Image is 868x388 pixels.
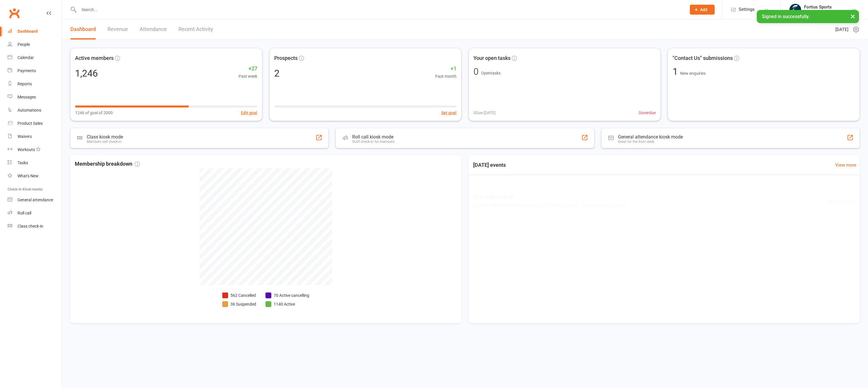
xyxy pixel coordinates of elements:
[8,143,62,156] a: Workouts
[75,69,98,78] div: 1,246
[18,42,30,47] div: People
[835,162,856,169] a: View more
[8,104,62,117] a: Automations
[8,91,62,104] a: Messages
[87,140,123,144] div: Members self check-in
[18,134,32,139] div: Waivers
[274,69,280,78] div: 2
[265,301,309,307] li: 1140 Active
[473,194,628,201] span: CTY - ARC Court 04
[70,19,96,39] a: Dashboard
[8,51,62,64] a: Calendar
[473,54,511,63] span: Your open tasks
[274,54,298,63] span: Prospects
[352,134,395,140] div: Roll call kiosk mode
[18,95,36,99] div: Messages
[18,82,32,86] div: Reports
[75,110,113,116] span: 1246 of goal of 2000
[680,71,706,76] span: New enquiries
[222,301,256,307] li: 36 Suspended
[804,4,843,10] div: Fortius Sports
[77,6,682,14] input: Search...
[265,292,309,299] li: 70 Active cancelling
[18,108,41,112] div: Automations
[239,73,257,79] span: Past week
[8,25,62,38] a: Dashboard
[352,140,395,144] div: Staff check-in for members
[222,292,256,299] li: 562 Cancelled
[828,198,855,205] span: 8 / 25 attendees
[18,55,34,60] div: Calendar
[75,160,140,168] span: Membership breakdown
[673,54,733,63] span: "Contact Us" submissions
[75,54,114,63] span: Active members
[618,140,683,144] div: Great for the front desk
[18,147,35,152] div: Workouts
[18,211,31,215] div: Roll call
[690,5,715,15] button: Add
[8,130,62,143] a: Waivers
[18,121,43,126] div: Product Sales
[804,10,843,15] div: [GEOGRAPHIC_DATA]
[18,174,39,178] div: What's New
[8,38,62,51] a: People
[8,207,62,220] a: Roll call
[618,134,683,140] div: General attendance kiosk mode
[435,73,456,79] span: Past month
[8,117,62,130] a: Product Sales
[241,110,257,116] button: Edit goal
[700,7,707,12] span: Add
[7,6,22,20] a: Clubworx
[673,66,680,77] span: 1
[473,67,479,76] div: 0
[8,220,62,233] a: Class kiosk mode
[239,65,257,73] span: +27
[87,134,123,140] div: Class kiosk mode
[18,198,53,202] div: General attendance
[8,77,62,91] a: Reports
[473,110,496,116] span: 0 Due [DATE]
[8,193,62,207] a: General attendance kiosk mode
[848,10,858,22] button: ×
[8,156,62,169] a: Tasks
[178,19,213,39] a: Recent Activity
[18,160,28,165] div: Tasks
[639,110,656,116] span: 0 overdue
[468,160,511,170] h3: [DATE] events
[8,64,62,77] a: Payments
[441,110,456,116] button: Set goal
[140,19,167,39] a: Attendance
[473,202,628,209] span: 4:00PM - 5:00PM | [PERSON_NAME] and [PERSON_NAME]... | ARC Badminton Court 04
[107,19,128,39] a: Revenue
[762,14,810,19] span: Signed in successfully.
[739,3,755,16] span: Settings
[835,26,848,33] span: [DATE]
[18,224,43,228] div: Class check-in
[789,4,801,15] img: thumb_image1743802567.png
[18,68,36,73] div: Payments
[8,169,62,183] a: What's New
[435,65,456,73] span: +1
[481,71,501,75] span: Open tasks
[18,29,38,34] div: Dashboard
